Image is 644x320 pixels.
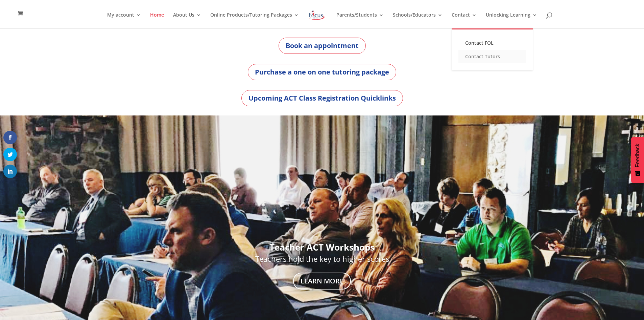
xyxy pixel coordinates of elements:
a: Contact FOL [458,36,526,50]
a: Book an appointment [279,38,366,54]
a: Purchase a one on one tutoring package [248,64,396,80]
strong: Teacher ACT Workshops [269,241,375,253]
a: Contact Tutors [458,50,526,63]
a: Schools/Educators [393,13,443,28]
h3: Teachers hold the key to higher scores [84,255,560,266]
a: Home [150,13,164,28]
a: Learn More [293,273,351,290]
a: Unlocking Learning [486,13,537,28]
a: Upcoming ACT Class Registration Quicklinks [241,90,403,106]
img: Focus on Learning [308,9,326,21]
a: Contact [452,13,477,28]
a: Parents/Students [336,13,384,28]
a: My account [107,13,141,28]
button: Feedback - Show survey [631,137,644,183]
span: Feedback [635,144,641,167]
a: About Us [173,13,201,28]
a: Online Products/Tutoring Packages [210,13,299,28]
